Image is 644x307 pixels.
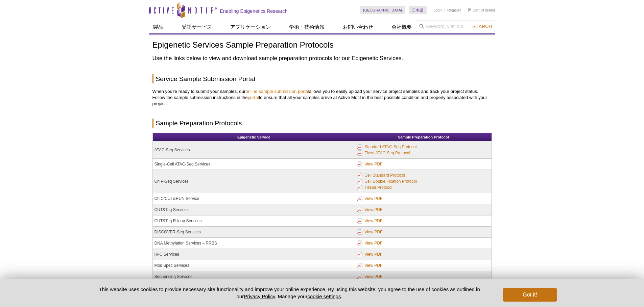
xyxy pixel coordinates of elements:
th: Epigenetic Service [153,133,356,142]
img: Your Cart [468,8,471,11]
a: Fixed ATAC-Seq Protocol [357,149,410,157]
h2: Use the links below to view and download sample preparation protocols for our Epigenetic Services. [152,54,492,62]
a: View PDF [357,239,382,247]
li: (0 items) [468,6,495,14]
td: Hi-C Services [153,249,356,260]
a: アプリケーション [226,21,275,33]
th: Sample Preparation Protocol [355,133,491,142]
a: View PDF [357,228,382,236]
td: ATAC-Seq Services [153,142,356,159]
button: Search [470,23,494,29]
a: 受託サービス [177,21,216,33]
a: Cell Double Fixation Protocol [357,178,417,185]
td: ChIC/CUT&RUN Service [153,193,356,204]
h2: Enabling Epigenetics Research [220,8,288,14]
input: Keyword, Cat. No. [416,21,495,32]
a: [GEOGRAPHIC_DATA] [360,6,406,14]
p: This website uses cookies to provide necessary site functionality and improve your online experie... [87,286,492,300]
a: Cart [468,8,480,12]
a: Standard ATAC-Seq Protocol [357,143,416,151]
a: お問い合わせ [339,21,377,33]
td: DNA Methylation Services – RRBS [153,238,356,249]
a: Privacy Policy [244,293,275,299]
a: Cell Standard Protocol [357,172,405,179]
h2: Service Sample Submission Portal [152,74,492,83]
a: 会社概要 [387,21,416,33]
button: cookie settings [307,293,341,299]
a: 製品 [149,21,167,33]
a: 日本語 [409,6,427,14]
a: View PDF [357,273,382,280]
a: View PDF [357,217,382,225]
a: Login [433,8,443,12]
a: Register [447,8,461,12]
td: Single-Cell ATAC-Seq Services [153,159,356,170]
h2: Sample Preparation Protocols [152,119,492,128]
p: When you're ready to submit your samples, our allows you to easily upload your service project sa... [152,88,492,107]
a: online sample submission portal [245,89,309,94]
td: DISCOVER-Seq Services [153,227,356,238]
a: portal [248,95,259,100]
td: ChIP-Seq Services [153,170,356,193]
span: Search [472,24,492,29]
button: Got it! [503,288,557,302]
h1: Epigenetic Services Sample Preparation Protocols [152,41,492,50]
a: View PDF [357,251,382,258]
td: Sequencing Services [153,271,356,282]
td: Mod Spec Services [153,260,356,271]
a: Tissue Protocol [357,184,392,191]
td: CUT&Tag R-loop Services [153,215,356,227]
a: View PDF [357,160,382,168]
a: View PDF [357,262,382,269]
a: View PDF [357,195,382,202]
a: View PDF [357,206,382,213]
td: CUT&Tag Services [153,204,356,215]
a: 学術・技術情報 [285,21,329,33]
li: | [445,6,446,14]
